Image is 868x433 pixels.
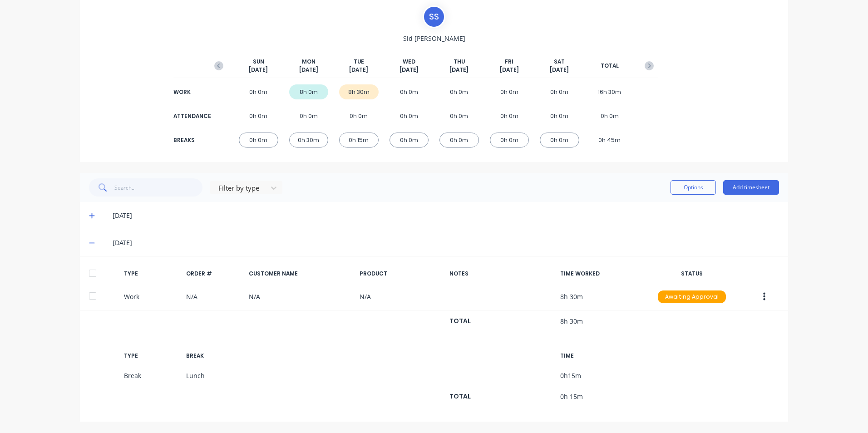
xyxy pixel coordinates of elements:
span: [DATE] [249,66,268,74]
div: PRODUCT [360,270,442,278]
div: 0h 0m [439,84,479,99]
div: [DATE] [113,211,779,221]
button: Options [671,180,716,195]
div: CUSTOMER NAME [249,270,352,278]
div: 8h 0m [289,84,329,99]
div: [DATE] [113,238,779,248]
div: 0h 45m [590,133,630,148]
div: ORDER # [186,270,242,278]
span: FRI [505,58,513,66]
span: [DATE] [299,66,318,74]
div: STATUS [651,270,733,278]
div: NOTES [449,270,553,278]
span: TUE [354,58,364,66]
div: 0h 0m [289,108,329,123]
span: TOTAL [601,62,619,70]
div: BREAKS [173,136,210,144]
span: SUN [253,58,264,66]
span: Sid [PERSON_NAME] [403,34,465,43]
div: 0h 0m [439,133,479,148]
div: 0h 0m [239,108,278,123]
span: SAT [554,58,565,66]
div: TYPE [124,352,179,360]
div: 0h 0m [439,108,479,123]
div: S S [423,5,445,28]
div: TIME WORKED [560,270,643,278]
div: 0h 0m [390,108,429,123]
div: TYPE [124,270,179,278]
div: 0h 0m [390,133,429,148]
div: 16h 30m [590,84,630,99]
div: ATTENDANCE [173,112,210,120]
span: [DATE] [500,66,519,74]
span: [DATE] [550,66,569,74]
span: [DATE] [349,66,368,74]
input: Search... [114,178,203,197]
div: BREAK [186,352,242,360]
div: 0h 0m [490,133,529,148]
span: MON [302,58,316,66]
div: 0h 0m [390,84,429,99]
span: WED [403,58,415,66]
div: 0h 0m [540,133,579,148]
div: 8h 30m [339,84,379,99]
div: 0h 30m [289,133,329,148]
button: Add timesheet [723,180,779,195]
span: THU [454,58,465,66]
span: [DATE] [449,66,469,74]
div: 0h 0m [490,108,529,123]
div: TIME [560,352,643,360]
div: 0h 0m [490,84,529,99]
div: Awaiting Approval [658,290,726,303]
div: 0h 0m [540,84,579,99]
div: 0h 15m [339,133,379,148]
div: 0h 0m [239,84,278,99]
div: 0h 0m [540,108,579,123]
div: WORK [173,88,210,96]
span: [DATE] [399,66,419,74]
div: 0h 0m [339,108,379,123]
div: 0h 0m [239,133,278,148]
div: 0h 0m [590,108,630,123]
